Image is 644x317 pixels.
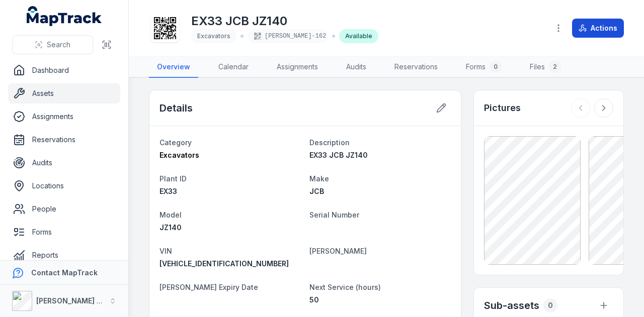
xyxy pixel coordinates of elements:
[159,138,192,147] span: Category
[31,268,98,277] strong: Contact MapTrack
[490,61,502,73] div: 0
[159,247,172,255] span: VIN
[309,210,359,219] span: Serial Number
[8,153,120,173] a: Audits
[210,57,257,78] a: Calendar
[8,83,120,103] a: Assets
[8,130,120,150] a: Reservations
[159,283,258,291] span: [PERSON_NAME] Expiry Date
[309,174,329,183] span: Make
[12,35,93,54] button: Search
[309,295,319,304] span: 50
[386,57,446,78] a: Reservations
[8,176,120,196] a: Locations
[159,151,199,159] span: Excavators
[484,298,539,312] h2: Sub-assets
[8,60,120,80] a: Dashboard
[543,298,557,312] div: 0
[149,57,198,78] a: Overview
[522,57,569,78] a: Files2
[338,57,374,78] a: Audits
[159,101,193,115] h2: Details
[309,247,367,255] span: [PERSON_NAME]
[159,210,182,219] span: Model
[549,61,561,73] div: 2
[309,151,368,159] span: EX33 JCB JZ140
[159,174,187,183] span: Plant ID
[191,13,378,29] h1: EX33 JCB JZ140
[36,296,119,305] strong: [PERSON_NAME] Group
[248,29,328,43] div: [PERSON_NAME]-162
[572,19,624,38] button: Actions
[159,187,177,195] span: EX33
[8,199,120,219] a: People
[8,222,120,242] a: Forms
[269,57,326,78] a: Assignments
[47,40,70,50] span: Search
[309,187,324,195] span: JCB
[159,259,289,268] span: [VEHICLE_IDENTIFICATION_NUMBER]
[8,245,120,265] a: Reports
[339,29,378,43] div: Available
[197,32,230,40] span: Excavators
[8,107,120,127] a: Assignments
[159,223,182,232] span: JZ140
[309,283,381,291] span: Next Service (hours)
[484,101,521,115] h3: Pictures
[309,138,350,147] span: Description
[458,57,510,78] a: Forms0
[27,6,102,26] a: MapTrack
